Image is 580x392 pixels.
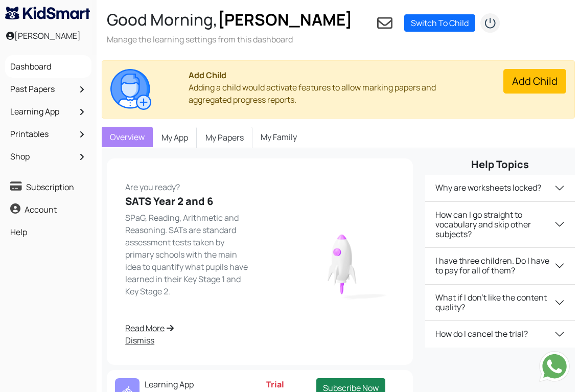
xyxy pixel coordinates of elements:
img: rocket [290,221,395,302]
img: logout2.png [480,13,500,33]
a: Dashboard [8,58,89,75]
b: Add Child [189,70,226,81]
button: I have three children. Do I have to pay for all of them? [425,248,575,284]
a: My Papers [197,127,252,148]
h5: SATS Year 2 and 6 [125,195,254,207]
p: Are you ready? [125,177,254,193]
a: My App [153,127,197,148]
a: Read More [125,322,254,334]
a: Dismiss [125,334,254,347]
button: Why are worksheets locked? [425,175,575,201]
p: Learning App [115,378,254,390]
a: Help [8,223,89,241]
h2: Good Morning, [107,10,352,30]
a: Shop [8,148,89,165]
a: Past Papers [8,80,89,98]
div: Adding a child would activate features to allow marking papers and aggregated progress reports. [182,69,455,110]
a: My Family [252,127,305,147]
button: What if I don't like the content quality? [425,285,575,320]
button: How can I go straight to vocabulary and skip other subjects? [425,202,575,248]
a: Printables [8,125,89,143]
button: Add Child [503,69,566,94]
span: [PERSON_NAME] [218,9,352,30]
h5: Help Topics [425,158,575,171]
img: KidSmart logo [5,7,90,19]
img: Send whatsapp message to +442080035976 [539,351,570,382]
img: add childern [110,69,151,110]
button: How do I cancel the trial? [425,321,575,348]
a: Subscription [8,178,89,196]
a: Learning App [8,103,89,120]
a: Account [8,201,89,218]
a: Switch To Child [404,14,475,32]
p: SPaG, Reading, Arithmetic and Reasoning. SATs are standard assessment tests taken by primary scho... [125,212,254,297]
h3: Manage the learning settings from this dashboard [107,34,352,45]
a: Overview [102,127,153,147]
